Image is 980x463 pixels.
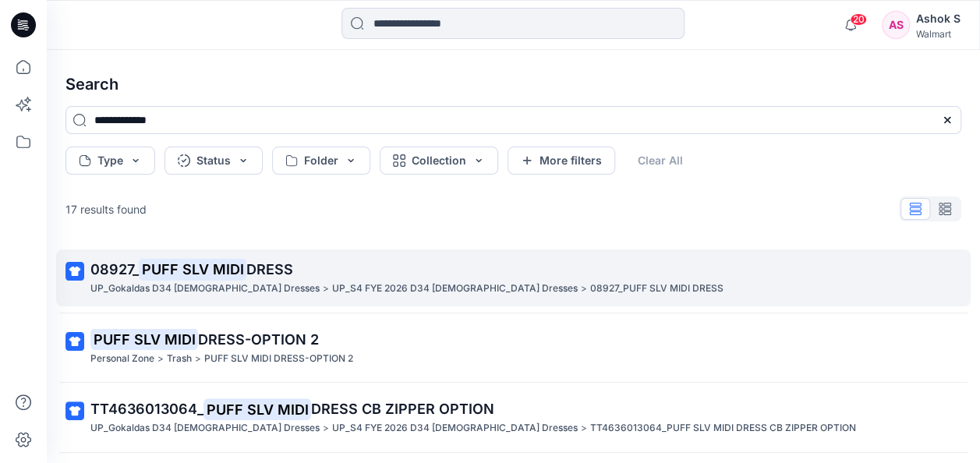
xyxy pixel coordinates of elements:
mark: PUFF SLV MIDI [139,258,246,280]
span: 20 [850,13,867,26]
p: > [323,420,329,436]
a: 08927_PUFF SLV MIDIDRESSUP_Gokaldas D34 [DEMOGRAPHIC_DATA] Dresses>UP_S4 FYE 2026 D34 [DEMOGRAPHI... [56,249,971,306]
button: Collection [380,147,498,175]
button: Status [165,147,263,175]
p: 08927_PUFF SLV MIDI DRESS [590,281,724,297]
button: More filters [508,147,615,175]
p: 17 results found [65,201,147,217]
p: UP_S4 FYE 2026 D34 Ladies Dresses [332,420,578,436]
button: Folder [272,147,370,175]
span: DRESS [246,261,293,277]
p: UP_Gokaldas D34 Ladies Dresses [90,281,320,297]
p: PUFF SLV MIDI DRESS-OPTION 2 [204,351,353,367]
div: Walmart [916,28,961,40]
div: AS [882,11,910,39]
p: > [581,281,587,297]
span: TT4636013064_ [90,401,203,417]
p: > [195,351,201,367]
p: UP_S4 FYE 2026 D34 Ladies Dresses [332,281,578,297]
p: Personal Zone [90,351,154,367]
h4: Search [53,62,974,106]
a: PUFF SLV MIDIDRESS-OPTION 2Personal Zone>Trash>PUFF SLV MIDI DRESS-OPTION 2 [56,320,971,376]
mark: PUFF SLV MIDI [90,328,198,350]
p: UP_Gokaldas D34 Ladies Dresses [90,420,320,436]
span: DRESS-OPTION 2 [198,331,319,348]
span: DRESS CB ZIPPER OPTION [311,401,494,417]
mark: PUFF SLV MIDI [203,398,311,420]
p: Trash [167,351,192,367]
button: Type [65,147,155,175]
a: TT4636013064_PUFF SLV MIDIDRESS CB ZIPPER OPTIONUP_Gokaldas D34 [DEMOGRAPHIC_DATA] Dresses>UP_S4 ... [56,389,971,446]
div: Ashok S [916,9,961,28]
span: 08927_ [90,261,139,277]
p: TT4636013064_PUFF SLV MIDI DRESS CB ZIPPER OPTION [590,420,856,436]
p: > [157,351,164,367]
p: > [581,420,587,436]
p: > [323,281,329,297]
